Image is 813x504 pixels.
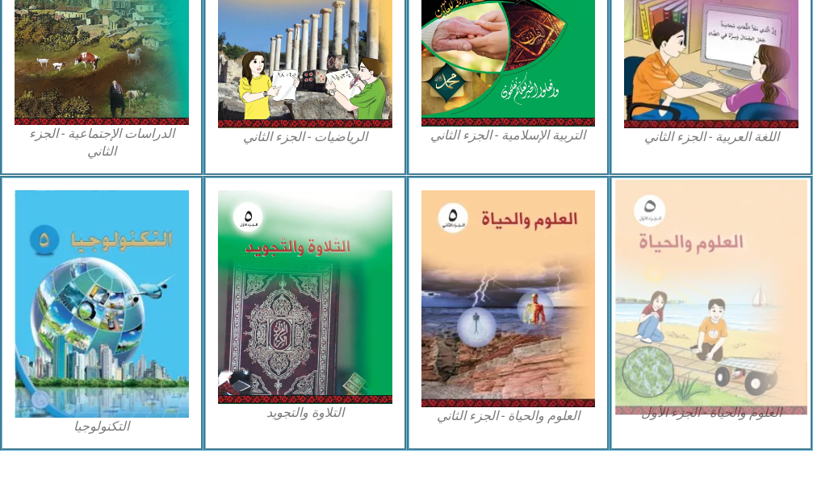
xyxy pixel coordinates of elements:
[421,127,596,144] figcaption: التربية الإسلامية - الجزء الثاني
[15,125,189,161] figcaption: الدراسات الإجتماعية - الجزء الثاني
[218,128,392,146] figcaption: الرياضيات - الجزء الثاني
[218,404,392,422] figcaption: التلاوة والتجويد
[15,418,189,435] figcaption: التكنولوجيا
[421,407,596,425] figcaption: العلوم والحياة - الجزء الثاني
[624,128,798,146] figcaption: اللغة العربية - الجزء الثاني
